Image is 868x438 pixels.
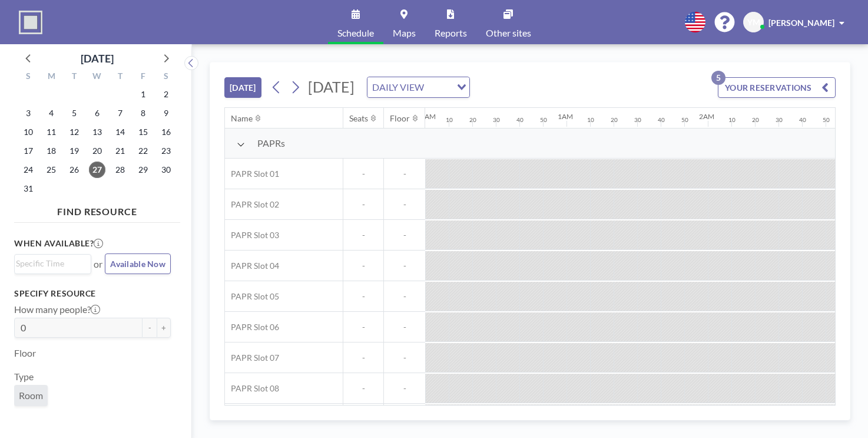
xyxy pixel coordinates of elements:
span: Saturday, August 2, 2025 [158,86,174,103]
span: Thursday, August 28, 2025 [112,162,128,178]
span: PAPR Slot 08 [225,383,279,394]
label: Type [14,371,34,383]
span: DAILY VIEW [370,80,426,95]
span: Sunday, August 31, 2025 [20,180,37,197]
span: Tuesday, August 12, 2025 [66,124,82,140]
div: [DATE] [81,50,114,67]
span: [DATE] [308,78,355,95]
span: Maps [393,28,416,38]
span: PAPRs [257,137,285,149]
span: Thursday, August 21, 2025 [112,143,128,159]
span: - [343,322,383,332]
span: Sunday, August 3, 2025 [20,105,37,121]
p: 5 [711,71,725,85]
div: 1AM [558,112,573,121]
label: Floor [14,347,36,359]
div: Floor [390,113,410,124]
span: - [343,291,383,302]
span: Wednesday, August 27, 2025 [89,162,105,178]
span: Friday, August 22, 2025 [135,143,151,159]
button: [DATE] [224,77,261,98]
span: - [384,383,425,394]
input: Search for option [428,80,450,95]
span: PAPR Slot 06 [225,322,279,332]
span: Sunday, August 24, 2025 [20,162,37,178]
div: 10 [587,116,594,124]
span: - [384,169,425,179]
span: PAPR Slot 03 [225,230,279,241]
span: or [94,258,102,270]
div: T [63,70,86,85]
span: PAPR Slot 02 [225,199,279,210]
span: Monday, August 25, 2025 [43,162,59,178]
div: T [108,70,131,85]
div: 12AM [416,112,436,121]
div: 30 [634,116,641,124]
span: YM [747,17,760,28]
div: W [86,70,109,85]
span: Monday, August 4, 2025 [43,105,59,121]
span: PAPR Slot 05 [225,291,279,302]
span: PAPR Slot 04 [225,261,279,271]
span: Tuesday, August 26, 2025 [66,162,82,178]
span: Reports [435,28,467,38]
span: Tuesday, August 5, 2025 [66,105,82,121]
div: M [40,70,63,85]
span: - [343,353,383,363]
div: 20 [611,116,618,124]
span: - [384,291,425,302]
span: - [343,261,383,271]
span: Available Now [110,259,165,269]
span: [PERSON_NAME] [768,18,834,28]
div: F [131,70,154,85]
span: Thursday, August 7, 2025 [112,105,128,121]
div: 40 [516,116,524,124]
span: Saturday, August 23, 2025 [158,143,174,159]
span: PAPR Slot 01 [225,169,279,179]
div: Search for option [367,77,469,97]
span: Friday, August 29, 2025 [135,162,151,178]
input: Search for option [16,257,84,270]
span: Saturday, August 16, 2025 [158,124,174,140]
div: 10 [446,116,453,124]
div: Name [231,113,253,124]
span: Friday, August 1, 2025 [135,86,151,103]
span: Sunday, August 17, 2025 [20,143,37,159]
span: Schedule [337,28,374,38]
span: Tuesday, August 19, 2025 [66,143,82,159]
label: How many people? [14,304,100,315]
div: 30 [493,116,500,124]
span: - [384,322,425,332]
div: 30 [776,116,783,124]
span: - [384,199,425,210]
span: - [343,383,383,394]
div: Seats [349,113,368,124]
span: Monday, August 11, 2025 [43,124,59,140]
span: Saturday, August 30, 2025 [158,162,174,178]
span: Wednesday, August 6, 2025 [89,105,105,121]
div: 20 [752,116,759,124]
img: organization-logo [19,11,42,34]
button: - [143,318,157,338]
span: Other sites [486,28,531,38]
div: 20 [469,116,476,124]
span: Thursday, August 14, 2025 [112,124,128,140]
span: - [384,353,425,363]
div: Search for option [15,255,91,272]
div: 2AM [699,112,714,121]
span: - [343,169,383,179]
span: Friday, August 8, 2025 [135,105,151,121]
span: - [384,230,425,241]
div: 10 [728,116,736,124]
span: PAPR Slot 07 [225,353,279,363]
span: - [384,261,425,271]
div: S [154,70,177,85]
span: - [343,230,383,241]
span: - [343,199,383,210]
h4: FIND RESOURCE [14,201,180,218]
div: 50 [681,116,688,124]
span: Wednesday, August 20, 2025 [89,143,105,159]
button: + [157,318,171,338]
div: 50 [823,116,830,124]
div: 40 [799,116,806,124]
